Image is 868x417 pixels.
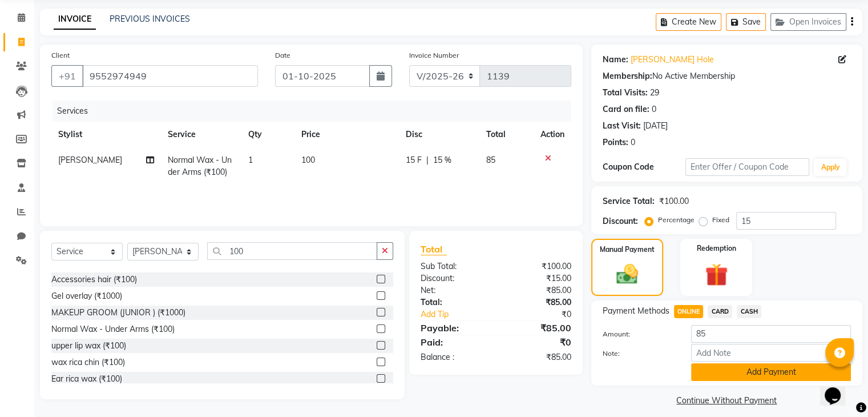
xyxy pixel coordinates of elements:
div: Total Visits: [603,87,648,99]
button: Apply [814,159,846,176]
th: Service [161,122,241,147]
span: ONLINE [674,305,704,318]
div: Ear rica wax (₹100) [51,373,122,385]
div: Service Total: [603,195,655,207]
div: [DATE] [643,120,668,132]
a: PREVIOUS INVOICES [110,14,190,24]
div: wax rica chin (₹100) [51,356,125,368]
button: Open Invoices [770,13,846,31]
span: 15 % [433,154,451,166]
div: ₹85.00 [496,284,580,296]
input: Enter Offer / Coupon Code [685,158,810,176]
span: CARD [708,305,732,318]
div: ₹0 [496,335,580,349]
th: Stylist [51,122,161,147]
span: 100 [301,155,315,165]
div: ₹85.00 [496,321,580,335]
span: | [426,154,429,166]
img: _cash.svg [609,262,645,287]
div: Coupon Code [603,161,685,173]
div: Membership: [603,70,652,82]
button: Create New [656,13,721,31]
div: Balance : [412,351,496,363]
iframe: chat widget [820,371,857,406]
button: +91 [51,65,83,87]
div: upper lip wax (₹100) [51,340,126,352]
input: Add Note [691,344,851,362]
div: 0 [652,103,656,115]
div: Name: [603,54,628,66]
a: Continue Without Payment [594,395,860,407]
label: Fixed [712,215,729,225]
div: Points: [603,137,628,149]
div: Sub Total: [412,260,496,272]
th: Disc [399,122,479,147]
th: Price [294,122,398,147]
label: Note: [594,348,683,359]
div: ₹15.00 [496,272,580,284]
div: Services [53,101,580,122]
div: 0 [631,137,635,149]
div: ₹0 [510,308,579,320]
input: Search by Name/Mobile/Email/Code [82,65,258,87]
div: 29 [650,87,659,99]
button: Add Payment [691,363,851,381]
th: Total [479,122,534,147]
div: No Active Membership [603,70,851,82]
div: Accessories hair (₹100) [51,274,137,286]
div: Gel overlay (₹1000) [51,290,122,302]
img: _gift.svg [698,260,735,289]
span: Total [421,243,447,255]
div: Total: [412,296,496,308]
input: Amount [691,325,851,343]
div: Normal Wax - Under Arms (₹100) [51,323,175,335]
a: INVOICE [54,9,96,30]
label: Manual Payment [600,244,655,255]
div: ₹85.00 [496,296,580,308]
label: Invoice Number [409,50,459,61]
label: Redemption [697,243,736,254]
span: 15 F [406,154,422,166]
div: Discount: [603,215,638,227]
span: CASH [737,305,761,318]
div: Net: [412,284,496,296]
input: Search or Scan [207,242,377,260]
div: Payable: [412,321,496,335]
span: 1 [248,155,253,165]
a: Add Tip [412,308,510,320]
span: 85 [486,155,495,165]
label: Percentage [658,215,695,225]
div: ₹100.00 [659,195,689,207]
div: Paid: [412,335,496,349]
th: Qty [241,122,295,147]
div: ₹100.00 [496,260,580,272]
a: [PERSON_NAME] Hole [631,54,714,66]
span: Payment Methods [603,305,669,317]
div: MAKEUP GROOM (JUNIOR ) (₹1000) [51,307,185,319]
button: Save [726,13,766,31]
div: ₹85.00 [496,351,580,363]
span: Normal Wax - Under Arms (₹100) [168,155,232,177]
div: Last Visit: [603,120,641,132]
div: Card on file: [603,103,649,115]
label: Client [51,50,70,61]
label: Date [275,50,290,61]
label: Amount: [594,329,683,339]
div: Discount: [412,272,496,284]
span: [PERSON_NAME] [58,155,122,165]
th: Action [534,122,571,147]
